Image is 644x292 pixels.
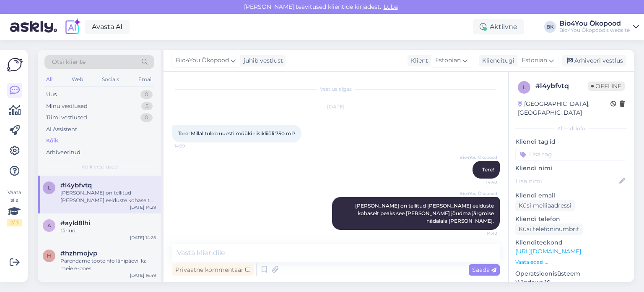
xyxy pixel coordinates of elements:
[562,55,626,66] div: Arhiveeri vestlus
[515,125,627,132] div: Kliendi info
[172,103,500,110] div: [DATE]
[137,74,154,85] div: Email
[46,113,87,122] div: Tiimi vestlused
[544,21,556,33] div: BK
[7,57,23,73] img: Askly Logo
[466,230,497,237] span: 14:42
[60,219,90,227] span: #ayld8lhi
[472,266,496,274] span: Saada
[60,227,156,234] div: tänud
[522,56,547,65] span: Estonian
[515,164,627,173] p: Kliendi nimi
[70,74,85,85] div: Web
[85,20,130,34] a: Avasta AI
[178,130,296,137] span: Tere! Millal tuleb uuesti müüki riisikliiõli 750 ml?
[515,215,627,224] p: Kliendi telefon
[466,179,497,185] span: 14:40
[559,20,639,34] a: Bio4You ÖkopoodBio4You Ökopood's website
[60,250,97,257] span: #hzhmojvp
[408,56,428,65] div: Klient
[559,20,630,27] div: Bio4You Ökopood
[515,247,581,255] a: [URL][DOMAIN_NAME]
[141,102,153,110] div: 5
[48,184,51,191] span: l
[140,113,153,122] div: 0
[516,176,618,186] input: Lisa nimi
[515,148,627,160] input: Lisa tag
[535,81,588,91] div: # l4ybfvtq
[515,137,627,146] p: Kliendi tag'id
[130,272,156,279] div: [DATE] 16:49
[100,74,121,85] div: Socials
[46,125,77,134] div: AI Assistent
[515,238,627,247] p: Klienditeekond
[460,154,497,160] span: Bio4You Ökopood
[46,102,88,110] div: Minu vestlused
[176,56,229,65] span: Bio4You Ökopood
[381,3,400,11] span: Luba
[172,85,500,93] div: Vestlus algas
[7,219,22,226] div: 2 / 3
[60,182,92,189] span: #l4ybfvtq
[7,189,22,226] div: Vaata siia
[515,269,627,278] p: Operatsioonisüsteem
[46,137,58,145] div: Kõik
[46,90,57,99] div: Uus
[518,100,610,117] div: [GEOGRAPHIC_DATA], [GEOGRAPHIC_DATA]
[559,27,630,34] div: Bio4You Ökopood's website
[174,143,206,149] span: 14:29
[64,18,81,36] img: explore-ai
[515,278,627,287] p: Windows 10
[140,90,153,99] div: 0
[482,166,494,173] span: Tere!
[515,224,583,235] div: Küsi telefoninumbrit
[479,56,514,65] div: Klienditugi
[46,148,80,157] div: Arhiveeritud
[460,190,497,197] span: Bio4You Ökopood
[81,163,118,171] span: Kõik vestlused
[60,257,156,272] div: Parendame tooteinfo lähipäevil ka meie e-poes.
[588,82,625,91] span: Offline
[47,253,51,259] span: h
[130,234,156,241] div: [DATE] 14:25
[240,56,283,65] div: juhib vestlust
[515,200,575,211] div: Küsi meiliaadressi
[47,222,51,229] span: a
[515,191,627,200] p: Kliendi email
[130,204,156,210] div: [DATE] 14:29
[60,189,156,204] div: [PERSON_NAME] on tellitud [PERSON_NAME] eelduste kohaselt peaks see [PERSON_NAME] jõudma järgmise...
[172,264,254,276] div: Privaatne kommentaar
[355,203,495,224] span: [PERSON_NAME] on tellitud [PERSON_NAME] eelduste kohaselt peaks see [PERSON_NAME] jõudma järgmise...
[44,74,54,85] div: All
[435,56,461,65] span: Estonian
[523,84,526,90] span: l
[473,19,524,34] div: Aktiivne
[515,258,627,266] p: Vaata edasi ...
[52,58,86,66] span: Otsi kliente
